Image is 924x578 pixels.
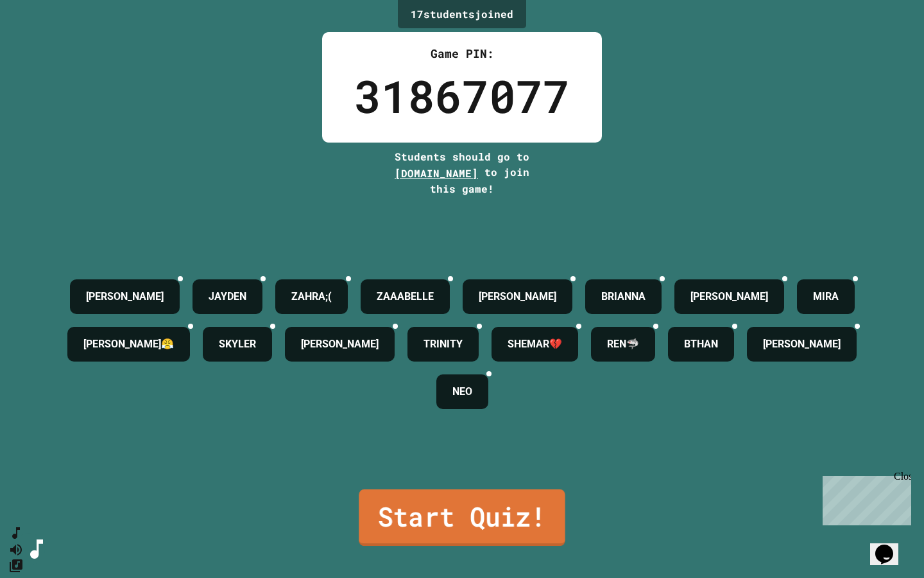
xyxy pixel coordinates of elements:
h4: [PERSON_NAME] [763,337,841,352]
h4: ZAHRA;( [291,289,332,304]
h4: [PERSON_NAME] [86,289,164,304]
div: 31867077 [354,62,570,130]
div: Chat with us now!Close [5,5,89,82]
h4: BRIANNA [601,289,646,304]
h4: [PERSON_NAME] [479,289,556,304]
div: Game PIN: [354,45,570,62]
h4: SHEMAR💔 [508,337,562,352]
h4: ZAAABELLE [377,289,434,304]
h4: TRINITY [424,337,463,352]
h4: BTHAN [684,337,718,352]
span: [DOMAIN_NAME] [395,166,478,180]
h4: NEO [452,384,472,399]
button: SpeedDial basic example [8,525,24,541]
div: Students should go to to join this game! [382,149,542,197]
button: Mute music [8,541,24,557]
h4: REN🦈 [607,337,639,352]
h4: [PERSON_NAME] [301,337,379,352]
h4: [PERSON_NAME]😤 [83,337,174,352]
h4: SKYLER [219,337,256,352]
iframe: chat widget [870,527,911,565]
h4: [PERSON_NAME] [690,289,768,304]
a: Start Quiz! [359,489,565,546]
iframe: chat widget [817,471,911,525]
button: Change Music [8,557,24,574]
h4: JAYDEN [209,289,246,304]
h4: MIRA [813,289,839,304]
